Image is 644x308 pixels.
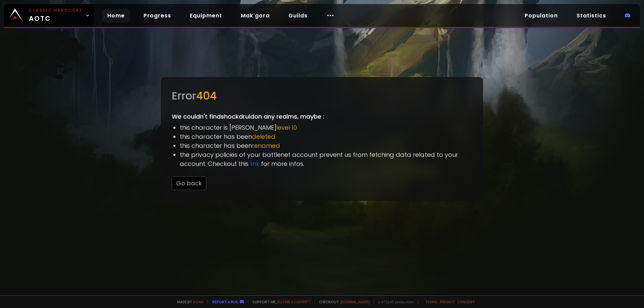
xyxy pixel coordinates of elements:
[340,299,370,304] a: [DOMAIN_NAME]
[29,7,83,23] span: AOTC
[193,299,203,304] a: a fan
[173,299,203,304] span: Made by
[283,9,313,22] a: Guilds
[248,299,311,304] span: Support me,
[457,299,475,304] a: Consent
[252,132,275,141] span: deleted
[315,299,370,304] span: Checkout
[276,123,297,132] span: level 10
[29,7,83,13] small: Classic Hardcore
[180,123,472,132] li: this character is [PERSON_NAME]
[374,299,414,304] span: v. d752d5 - production
[250,160,259,168] a: link
[425,299,437,304] a: Terms
[180,150,472,168] li: the privacy policies of your battlenet account prevent us from fetching data related to your acco...
[440,299,454,304] a: Privacy
[235,9,275,22] a: Mak'gora
[196,88,217,103] span: 404
[180,132,472,141] li: this character has been
[4,4,94,27] a: Classic HardcoreAOTC
[180,141,472,150] li: this character has been
[161,77,483,201] div: We couldn't find shockdruid on any realms, maybe :
[277,299,311,304] a: Buy me a coffee
[172,176,206,190] button: Go back
[184,9,227,22] a: Equipment
[172,88,472,104] div: Error
[571,9,611,22] a: Statistics
[212,299,238,304] a: Report a bug
[102,9,130,22] a: Home
[138,9,176,22] a: Progress
[172,179,206,187] a: Go back
[252,141,280,150] span: renamed
[519,9,563,22] a: Population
